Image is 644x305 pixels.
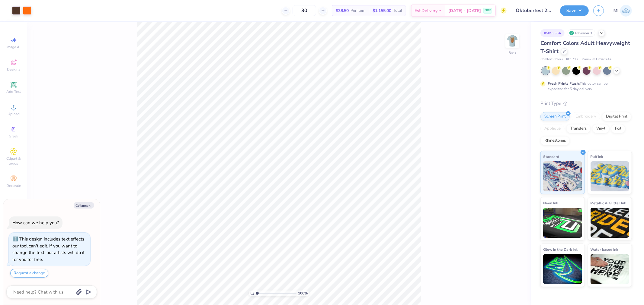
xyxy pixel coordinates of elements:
[611,124,625,133] div: Foil
[543,161,582,191] img: Standard
[543,246,578,253] span: Glow in the Dark Ink
[592,124,609,133] div: Vinyl
[572,112,600,121] div: Embroidery
[508,50,516,55] div: Back
[8,112,20,116] span: Upload
[620,5,632,17] img: Ma. Isabella Adad
[582,57,612,62] span: Minimum Order: 24 +
[566,124,591,133] div: Transfers
[373,8,391,14] span: $1,155.00
[7,45,21,49] span: Image AI
[591,200,626,206] span: Metallic & Glitter Ink
[3,156,24,166] span: Clipart & logos
[540,136,570,145] div: Rhinestones
[560,5,589,16] button: Save
[591,153,603,160] span: Puff Ink
[591,246,618,253] span: Water based Ink
[74,202,94,209] button: Collapse
[298,291,308,296] span: 100 %
[591,254,630,284] img: Water based Ink
[12,236,85,263] div: This design includes text effects our tool can't edit. If you want to change the text, our artist...
[543,208,582,238] img: Neon Ink
[12,220,59,226] div: How can we help you?
[540,100,632,107] div: Print Type
[540,57,563,62] span: Comfort Colors
[614,7,619,14] span: MI
[548,81,580,86] strong: Fresh Prints Flash:
[602,112,631,121] div: Digital Print
[393,8,402,14] span: Total
[566,57,578,62] span: # C1717
[543,254,582,284] img: Glow in the Dark Ink
[543,200,558,206] span: Neon Ink
[506,35,518,47] img: Back
[415,8,437,14] span: Est. Delivery
[548,81,622,92] div: This color can be expedited for 5 day delivery.
[351,8,365,14] span: Per Item
[293,5,316,16] input: – –
[540,112,570,121] div: Screen Print
[614,5,632,17] a: MI
[6,183,21,188] span: Decorate
[511,5,556,17] input: Untitled Design
[336,8,349,14] span: $38.50
[540,29,565,37] div: # 505336A
[568,29,595,37] div: Revision 3
[591,161,630,191] img: Puff Ink
[10,269,48,278] button: Request a change
[9,134,18,139] span: Greek
[543,153,559,160] span: Standard
[448,8,481,14] span: [DATE] - [DATE]
[591,208,630,238] img: Metallic & Glitter Ink
[6,89,21,94] span: Add Text
[540,124,565,133] div: Applique
[7,67,20,72] span: Designs
[485,8,491,13] span: FREE
[540,39,630,55] span: Comfort Colors Adult Heavyweight T-Shirt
